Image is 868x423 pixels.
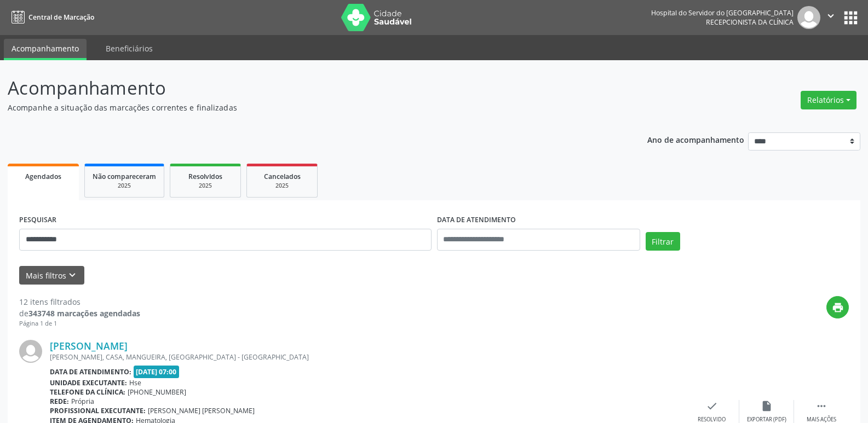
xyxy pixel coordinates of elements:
b: Data de atendimento: [50,367,131,376]
img: img [19,340,42,363]
i:  [825,10,837,22]
img: img [797,6,820,29]
div: 12 itens filtrados [19,296,140,308]
span: Própria [71,397,94,406]
label: DATA DE ATENDIMENTO [437,212,516,229]
i:  [815,400,827,412]
button: print [826,296,849,318]
a: [PERSON_NAME] [50,340,128,352]
i: check [706,400,718,412]
div: Página 1 de 1 [19,319,140,328]
b: Unidade executante: [50,378,127,387]
span: Hse [129,378,141,387]
button: Filtrar [646,232,680,251]
span: [DATE] 07:00 [134,366,180,378]
button:  [820,6,841,29]
p: Acompanhamento [8,74,605,102]
div: Hospital do Servidor do [GEOGRAPHIC_DATA] [651,8,794,18]
button: apps [841,8,860,27]
button: Mais filtroskeyboard_arrow_down [19,266,84,285]
a: Acompanhamento [4,39,87,60]
div: [PERSON_NAME], CASA, MANGUEIRA, [GEOGRAPHIC_DATA] - [GEOGRAPHIC_DATA] [50,352,685,362]
span: Resolvidos [188,172,222,181]
span: Não compareceram [93,172,156,181]
a: Beneficiários [98,39,160,58]
b: Profissional executante: [50,406,146,415]
span: [PERSON_NAME] [PERSON_NAME] [148,406,255,415]
span: Recepcionista da clínica [706,18,794,27]
label: PESQUISAR [19,212,56,229]
a: Central de Marcação [8,8,94,26]
div: 2025 [255,182,309,190]
i: print [832,302,844,314]
b: Telefone da clínica: [50,387,125,397]
span: Agendados [25,172,61,181]
b: Rede: [50,397,69,406]
p: Acompanhe a situação das marcações correntes e finalizadas [8,102,605,113]
i: keyboard_arrow_down [66,269,78,281]
i: insert_drive_file [761,400,773,412]
button: Relatórios [801,91,856,109]
span: Central de Marcação [28,13,94,22]
span: Cancelados [264,172,301,181]
div: 2025 [93,182,156,190]
div: de [19,308,140,319]
p: Ano de acompanhamento [647,132,744,146]
span: [PHONE_NUMBER] [128,387,186,397]
div: 2025 [178,182,233,190]
strong: 343748 marcações agendadas [28,308,140,318]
